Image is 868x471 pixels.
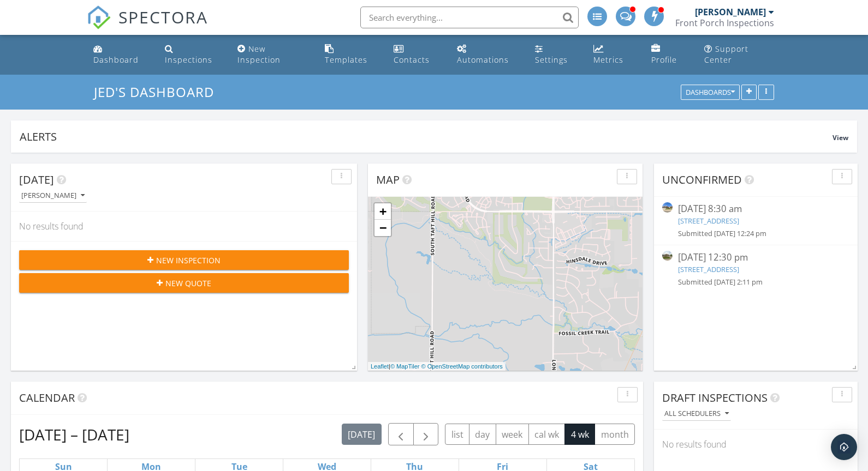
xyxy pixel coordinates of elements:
a: [STREET_ADDRESS] [678,216,739,226]
div: Dashboards [686,89,735,96]
a: Automations (Advanced) [453,39,522,70]
div: Support Center [704,44,748,65]
button: Dashboards [681,85,740,100]
a: Company Profile [647,39,691,70]
button: New Inspection [19,250,349,270]
div: [PERSON_NAME] [695,7,766,17]
span: Unconfirmed [662,172,742,187]
div: Templates [325,55,367,65]
div: [DATE] 12:30 pm [678,251,834,264]
a: © OpenStreetMap contributors [421,363,503,370]
input: Search everything... [360,7,579,28]
a: [STREET_ADDRESS] [678,264,739,274]
a: Zoom out [374,220,391,236]
a: [DATE] 12:30 pm [STREET_ADDRESS] Submitted [DATE] 2:11 pm [662,251,849,287]
a: Templates [320,39,381,70]
a: Metrics [589,39,638,70]
span: SPECTORA [118,5,208,28]
button: [DATE] [342,424,382,445]
div: Front Porch Inspections [675,17,774,28]
div: Dashboard [93,55,139,65]
button: cal wk [528,424,566,445]
button: list [445,424,469,445]
a: © MapTiler [390,363,420,370]
button: day [469,424,496,445]
div: Metrics [593,55,623,65]
a: Jed's Dashboard [94,83,223,101]
div: No results found [11,212,357,241]
div: Profile [651,55,677,65]
a: New Inspection [233,39,311,70]
div: New Inspection [237,44,281,65]
button: Previous [388,423,414,445]
div: Submitted [DATE] 2:11 pm [678,277,834,287]
a: Leaflet [371,363,389,370]
a: Support Center [700,39,779,70]
div: Settings [535,55,568,65]
a: SPECTORA [87,15,208,38]
div: Submitted [DATE] 12:24 pm [678,228,834,239]
div: Alerts [20,129,833,144]
div: Open Intercom Messenger [831,434,857,460]
a: Contacts [389,39,444,70]
span: Map [376,172,400,187]
img: streetview [662,251,673,261]
div: No results found [654,430,858,459]
div: All schedulers [664,410,729,418]
span: [DATE] [19,172,54,187]
img: streetview [662,202,673,213]
button: [PERSON_NAME] [19,189,87,203]
div: | [368,362,506,371]
div: Inspections [165,55,212,65]
div: Automations [457,55,509,65]
a: Dashboard [89,39,152,70]
div: [PERSON_NAME] [21,192,85,200]
button: week [496,424,529,445]
a: [DATE] 8:30 am [STREET_ADDRESS] Submitted [DATE] 12:24 pm [662,202,849,239]
a: Settings [531,39,580,70]
span: View [833,133,848,142]
span: New Quote [165,277,211,289]
a: Inspections [160,39,225,70]
div: Contacts [394,55,430,65]
span: New Inspection [156,255,221,266]
span: Calendar [19,390,75,405]
button: All schedulers [662,407,731,421]
h2: [DATE] – [DATE] [19,424,129,445]
div: [DATE] 8:30 am [678,202,834,216]
a: Zoom in [374,203,391,220]
button: New Quote [19,273,349,293]
img: The Best Home Inspection Software - Spectora [87,5,111,29]
button: 4 wk [564,424,595,445]
button: Next [413,423,439,445]
button: month [594,424,635,445]
span: Draft Inspections [662,390,768,405]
